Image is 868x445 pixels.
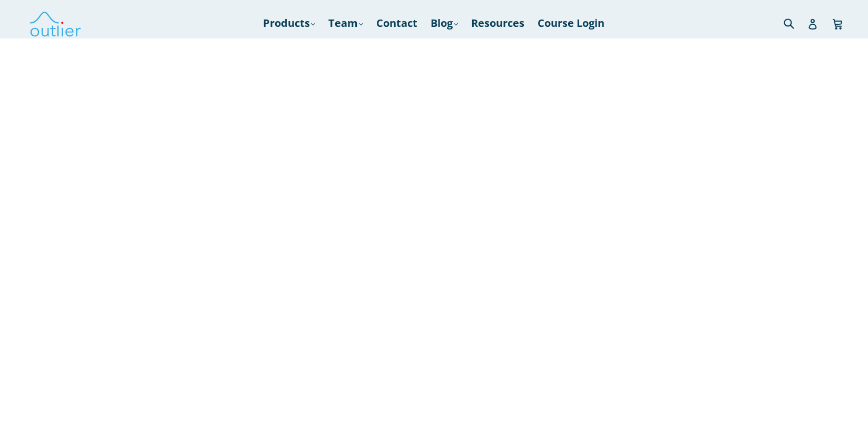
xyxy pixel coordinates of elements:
a: Contact [371,14,423,33]
a: Resources [466,14,530,33]
a: Products [258,14,320,33]
input: Search [781,12,810,34]
a: Course Login [532,14,610,33]
img: Outlier Linguistics [29,8,82,38]
a: Team [323,14,368,33]
a: Blog [425,14,463,33]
